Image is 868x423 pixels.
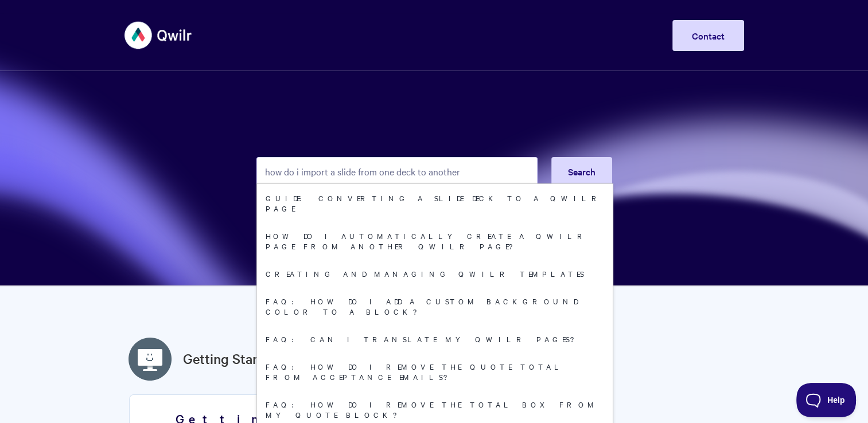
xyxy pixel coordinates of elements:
button: Search [551,157,612,186]
a: FAQ: Can I translate my Qwilr Pages? [257,325,613,352]
a: How do I automatically create a Qwilr page from another Qwilr page? [257,222,613,260]
img: Qwilr Help Center [124,14,193,57]
a: FAQ: How do I remove the quote total from acceptance emails? [257,352,613,390]
a: Contact [672,20,744,51]
a: Getting Started [183,348,278,369]
a: FAQ: How do I add a custom background color to a block? [257,287,613,325]
input: Search the knowledge base [256,157,538,186]
a: Creating and managing Qwilr Templates [257,260,613,287]
a: Guide: Converting a Slide Deck to a Qwilr Page [257,184,613,222]
iframe: Toggle Customer Support [796,383,857,417]
span: Search [568,165,595,178]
